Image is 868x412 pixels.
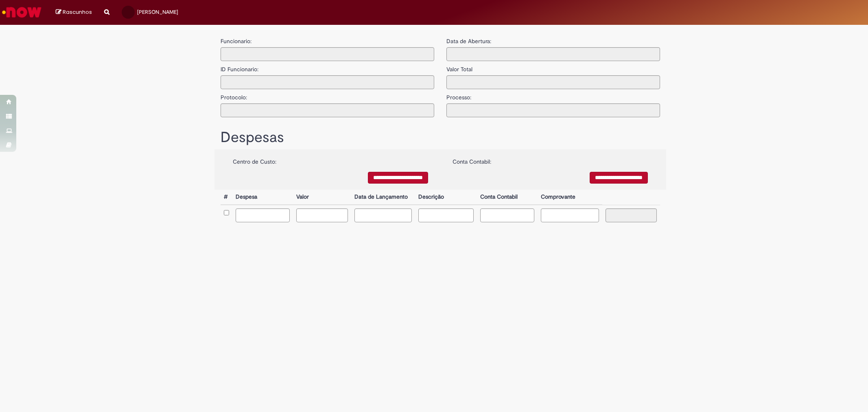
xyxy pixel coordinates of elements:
label: Conta Contabil: [453,153,491,166]
th: Conta Contabil [477,190,538,205]
span: Rascunhos [63,8,92,16]
img: ServiceNow [1,4,43,20]
th: Comprovante [538,190,602,205]
label: Funcionario: [221,37,251,45]
label: Centro de Custo: [233,153,276,166]
th: Descrição [415,190,477,205]
label: ID Funcionario: [221,61,258,73]
th: Data de Lançamento [351,190,415,205]
th: Despesa [232,190,293,205]
label: Valor Total [446,61,472,73]
label: Processo: [446,89,471,101]
span: [PERSON_NAME] [137,9,178,15]
a: Rascunhos [56,9,92,16]
label: Data de Abertura: [446,37,491,45]
th: # [221,190,232,205]
th: Valor [293,190,351,205]
h1: Despesas [221,129,660,146]
label: Protocolo: [221,89,247,101]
